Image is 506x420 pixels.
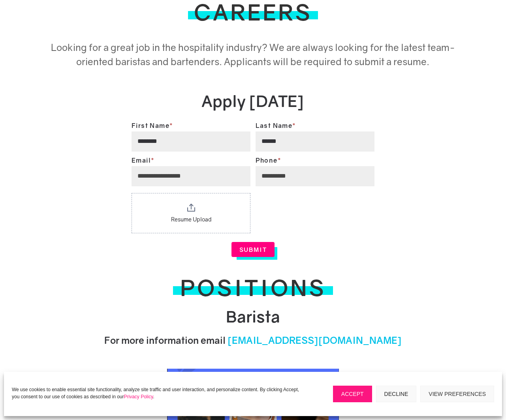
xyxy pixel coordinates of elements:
[104,334,226,346] span: For more information email
[171,216,211,223] button: Resume Upload. Resume Upload. Maximum file size: 52.43MB
[228,334,402,346] span: [EMAIL_ADDRESS][DOMAIN_NAME]
[231,242,275,257] button: Submit
[256,191,374,222] iframe: reCAPTCHA
[12,386,305,400] p: We use cookies to enable essential site functionality, analyze site traffic and user interaction,...
[51,308,455,329] h2: Barista
[376,386,417,402] button: Decline
[51,41,455,67] span: Looking for a great job in the hospitality industry? We are always looking for the latest team-or...
[194,1,312,27] h1: Careers
[333,386,372,402] button: Accept
[180,277,326,303] h1: positions
[51,92,455,114] h2: Apply [DATE]
[420,386,494,402] button: View preferences
[124,394,153,399] a: Privacy Policy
